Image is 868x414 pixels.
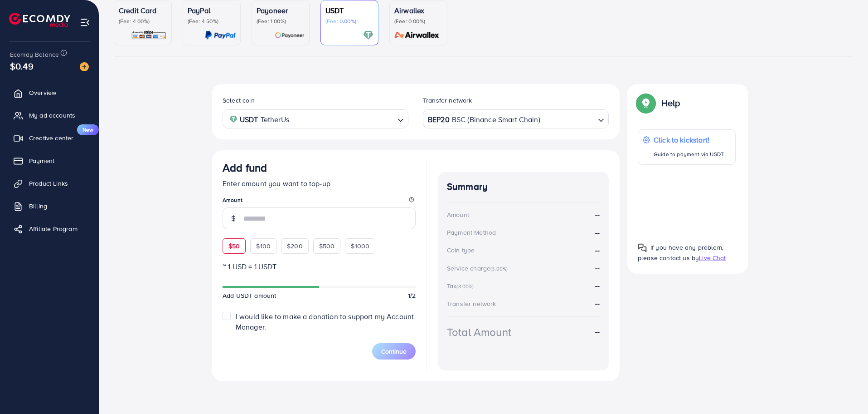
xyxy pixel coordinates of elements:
[408,291,416,300] span: 1/2
[447,324,511,340] div: Total Amount
[325,18,373,25] p: (Fee: 0.00%)
[9,13,70,27] img: logo
[223,261,416,272] p: ~ 1 USD = 1 USDT
[188,18,236,25] p: (Fee: 4.50%)
[223,161,267,174] h3: Add fund
[447,210,469,219] div: Amount
[595,227,600,238] strong: --
[541,112,594,126] input: Search for option
[428,113,450,126] strong: BEP20
[29,88,56,97] span: Overview
[456,283,474,290] small: (3.00%)
[595,210,600,220] strong: --
[363,30,373,40] img: card
[447,181,600,192] h4: Summary
[292,112,394,126] input: Search for option
[80,17,90,28] img: menu
[29,156,54,165] span: Payment
[7,84,92,102] a: Overview
[275,30,305,40] img: card
[452,113,540,126] span: BSC (Binance Smart Chain)
[223,109,408,128] div: Search for option
[257,5,305,16] p: Payoneer
[699,253,726,262] span: Live Chat
[654,134,724,145] p: Click to kickstart!
[223,96,255,105] label: Select coin
[77,124,99,135] span: New
[80,62,89,71] img: image
[261,113,289,126] span: TetherUs
[595,245,600,256] strong: --
[638,243,723,262] span: If you have any problem, please contact us by
[29,202,47,211] span: Billing
[223,196,416,207] legend: Amount
[394,5,442,16] p: Airwallex
[7,197,92,215] a: Billing
[119,5,167,16] p: Credit Card
[229,115,238,123] img: coin
[423,109,609,128] div: Search for option
[7,174,92,192] a: Product Links
[205,30,236,40] img: card
[29,179,68,188] span: Product Links
[595,263,600,273] strong: --
[595,281,600,291] strong: --
[654,149,724,160] p: Guide to payment via USDT
[240,113,258,126] strong: USDT
[372,343,416,360] button: Continue
[595,298,600,308] strong: --
[131,30,167,40] img: card
[595,326,600,337] strong: --
[228,241,240,251] span: $50
[423,96,472,105] label: Transfer network
[29,133,73,143] span: Creative center
[29,224,78,233] span: Affiliate Program
[119,18,167,25] p: (Fee: 4.00%)
[381,347,407,356] span: Continue
[829,373,861,407] iframe: Chat
[447,228,496,237] div: Payment Method
[287,241,303,251] span: $200
[325,5,373,16] p: USDT
[638,95,654,111] img: Popup guide
[7,220,92,238] a: Affiliate Program
[223,178,416,189] p: Enter amount you want to top-up
[236,311,414,332] span: I would like to make a donation to support my Account Manager.
[447,264,510,273] div: Service charge
[447,246,475,255] div: Coin type
[490,265,508,272] small: (3.00%)
[394,18,442,25] p: (Fee: 0.00%)
[7,129,92,147] a: Creative centerNew
[319,241,335,251] span: $500
[29,111,75,120] span: My ad accounts
[223,291,276,300] span: Add USDT amount
[661,98,680,108] p: Help
[10,50,59,59] span: Ecomdy Balance
[256,241,271,251] span: $100
[638,243,647,252] img: Popup guide
[188,5,236,16] p: PayPal
[7,152,92,170] a: Payment
[7,106,92,124] a: My ad accounts
[392,30,442,40] img: card
[257,18,305,25] p: (Fee: 1.00%)
[447,281,477,291] div: Tax
[10,59,34,73] span: $0.49
[447,299,496,308] div: Transfer network
[351,241,369,251] span: $1000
